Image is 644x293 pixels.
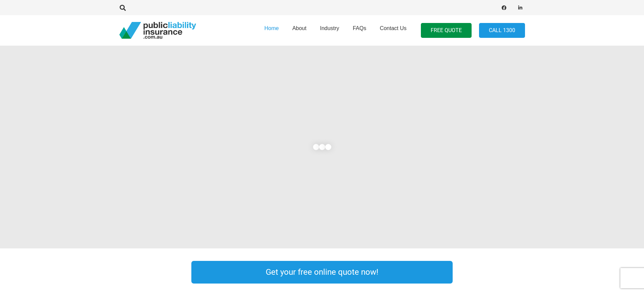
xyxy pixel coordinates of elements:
[286,13,313,48] a: About
[466,259,538,285] a: Link
[258,13,286,48] a: Home
[313,13,346,48] a: Industry
[116,5,130,11] a: Search
[353,25,366,31] span: FAQs
[320,25,339,31] span: Industry
[479,23,525,38] a: Call 1300
[373,13,413,48] a: Contact Us
[346,13,373,48] a: FAQs
[191,261,453,284] a: Get your free online quote now!
[499,3,509,13] a: Facebook
[516,3,525,13] a: LinkedIn
[106,259,178,285] a: Link
[292,25,307,31] span: About
[421,23,472,38] a: FREE QUOTE
[119,22,196,39] a: pli_logotransparent
[380,25,406,31] span: Contact Us
[264,25,279,31] span: Home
